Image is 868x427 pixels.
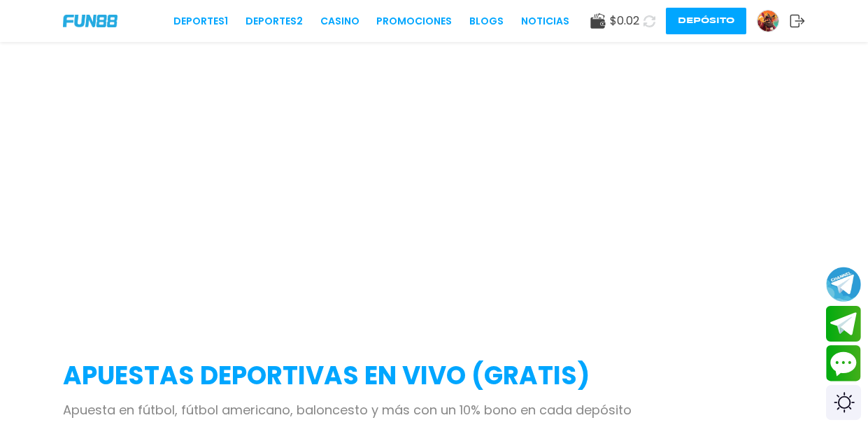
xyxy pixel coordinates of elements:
a: CASINO [320,14,360,29]
h2: APUESTAS DEPORTIVAS EN VIVO (gratis) [63,357,805,395]
a: BLOGS [469,14,504,29]
p: Apuesta en fútbol, fútbol americano, baloncesto y más con un 10% bono en cada depósito [63,400,805,419]
img: Avatar [757,10,778,31]
button: Contact customer service [826,345,861,381]
button: Join telegram [826,306,861,342]
button: Join telegram channel [826,266,861,302]
a: NOTICIAS [521,14,569,29]
button: Depósito [666,8,746,34]
span: $ 0.02 [610,13,639,29]
a: Deportes1 [173,14,228,29]
a: Promociones [376,14,452,29]
a: Deportes2 [246,14,303,29]
div: Switch theme [826,385,861,420]
a: Avatar [757,10,790,32]
img: Company Logo [63,15,118,27]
